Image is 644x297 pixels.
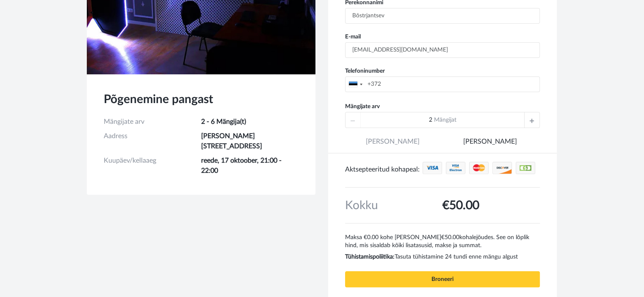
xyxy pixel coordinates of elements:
h3: Põgenemine pangast [104,91,299,108]
span: 2 [428,117,432,123]
input: Broneeri [345,271,540,287]
a: Krediit/Deebetkaardid [446,169,465,175]
b: Tühistamispoliitika: [345,254,395,260]
td: [PERSON_NAME] [STREET_ADDRESS] [201,129,299,153]
p: Tasuta tühistamine 24 tundi enne mängu algust [345,250,540,261]
span: [PERSON_NAME] [345,137,440,153]
span: €50.00 [441,234,459,240]
td: Mängijate arv [104,114,201,129]
label: Mängijate arv [345,102,380,111]
a: Krediit/Deebetkaardid [492,169,512,175]
span: Mängijat [434,117,456,123]
label: Telefoninumber [339,67,546,75]
label: E-mail [339,33,546,41]
td: 2 - 6 Mängija(t) [201,114,299,129]
span: Kokku [345,199,378,211]
p: Maksa €0.00 kohe [PERSON_NAME] kohalejõudes. See on lõplik hind, mis sisaldab kõiki lisatasusid, ... [345,230,540,250]
td: reede, 17 oktoober, 21:00 - 22:00 [201,153,299,178]
div: Aktsepteeritud kohapeal: [345,162,423,177]
a: Krediit/Deebetkaardid [423,169,442,175]
a: Sularaha [516,169,535,175]
a: [PERSON_NAME] [442,137,537,153]
td: Kuupäev/kellaaeg [104,153,201,178]
input: +372 5123 4567 [345,76,540,92]
span: €50.00 [442,199,479,211]
a: Krediit/Deebetkaardid [469,169,489,175]
div: Estonia (Eesti): +372 [345,77,365,92]
td: Aadress [104,129,201,153]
